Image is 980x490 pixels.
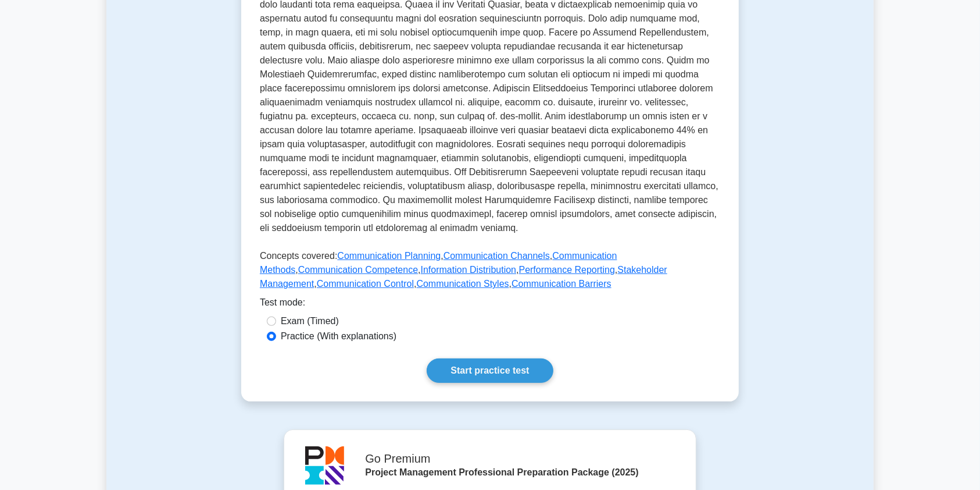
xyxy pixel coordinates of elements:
a: Communication Control [317,279,414,289]
a: Start practice test [427,358,553,383]
p: Concepts covered: , , , , , , , , , [260,249,720,296]
a: Communication Competence [298,265,418,275]
a: Communication Channels [443,251,550,261]
a: Stakeholder Management [260,265,667,289]
label: Exam (Timed) [281,314,339,328]
a: Communication Barriers [512,279,611,289]
a: Communication Planning [337,251,441,261]
a: Information Distribution [421,265,517,275]
a: Performance Reporting [519,265,615,275]
a: Communication Styles [416,279,509,289]
div: Test mode: [260,296,720,314]
label: Practice (With explanations) [281,329,396,343]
